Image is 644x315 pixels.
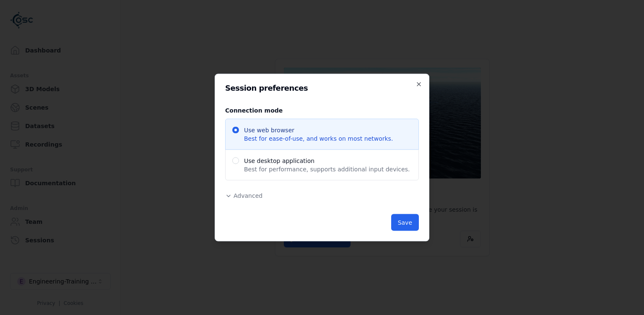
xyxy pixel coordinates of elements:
[234,192,262,199] span: Advanced
[225,119,419,150] span: Use web browser
[244,165,410,173] span: Best for performance, supports additional input devices.
[225,105,283,115] legend: Connection mode
[244,157,410,165] span: Use desktop application
[244,134,393,143] span: Best for ease-of-use, and works on most networks.
[225,192,262,200] button: Advanced
[244,126,393,134] span: Use web browser
[225,84,419,92] h2: Session preferences
[225,150,419,181] span: Use desktop application
[391,214,419,231] button: Save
